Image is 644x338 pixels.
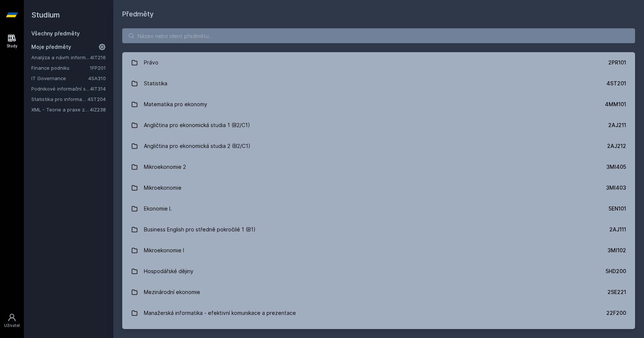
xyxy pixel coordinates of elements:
a: Matematika pro ekonomy 4MM101 [122,94,635,115]
div: Ekonomie I. [144,201,172,216]
div: 2AJ111 [609,226,626,233]
div: 3MI405 [606,163,626,171]
a: Ekonomie I. 5EN101 [122,198,635,219]
a: Statistika pro informatiky [31,95,88,103]
div: 2PR101 [608,59,626,66]
div: Uživatel [4,323,20,328]
div: Mikroekonomie 2 [144,159,186,174]
a: Mezinárodní ekonomie 2SE221 [122,282,635,303]
a: Právo 2PR101 [122,52,635,73]
div: 5EN101 [609,205,626,212]
div: Angličtina pro ekonomická studia 1 (B2/C1) [144,118,250,133]
input: Název nebo ident předmětu… [122,28,635,43]
div: Statistika [144,76,167,91]
a: 4SA310 [88,75,106,81]
a: Hospodářské dějiny 5HD200 [122,261,635,282]
a: Všechny předměty [31,30,80,37]
h1: Předměty [122,9,635,19]
div: Manažerská informatika - efektivní komunikace a prezentace [144,306,296,320]
a: Study [1,30,22,53]
a: Statistika 4ST201 [122,73,635,94]
a: Uživatel [1,309,22,332]
a: Mikroekonomie 2 3MI405 [122,157,635,177]
div: 22F200 [606,309,626,317]
a: Manažerská informatika - efektivní komunikace a prezentace 22F200 [122,303,635,323]
div: Hospodářské dějiny [144,264,193,279]
a: 4ST204 [88,96,106,102]
a: 4IT314 [90,86,106,92]
a: Podnikové informační systémy [31,85,90,92]
a: 4IT216 [90,54,106,60]
div: 3MI403 [606,184,626,192]
div: 2AJ212 [607,142,626,150]
a: Angličtina pro ekonomická studia 2 (B2/C1) 2AJ212 [122,136,635,157]
a: Finance podniku [31,64,90,72]
div: 2SE221 [607,288,626,296]
a: Business English pro středně pokročilé 1 (B1) 2AJ111 [122,219,635,240]
a: Mikroekonomie I 3MI102 [122,240,635,261]
div: 4ST201 [606,80,626,87]
span: Moje předměty [31,43,71,51]
div: 4MM101 [605,101,626,108]
div: Právo [144,55,158,70]
div: 5HD200 [606,268,626,275]
div: Angličtina pro ekonomická studia 2 (B2/C1) [144,139,250,154]
a: 1FP201 [90,65,106,71]
div: Mikroekonomie [144,180,181,195]
div: Study [7,43,18,49]
a: Angličtina pro ekonomická studia 1 (B2/C1) 2AJ211 [122,115,635,136]
a: Mikroekonomie 3MI403 [122,177,635,198]
div: Business English pro středně pokročilé 1 (B1) [144,222,256,237]
a: IT Governance [31,75,88,82]
a: 4IZ238 [90,107,106,113]
div: 2AJ211 [608,121,626,129]
div: Matematika pro ekonomy [144,97,207,112]
a: Analýza a návrh informačních systémů [31,54,90,61]
div: Mezinárodní ekonomie [144,285,200,300]
a: XML - Teorie a praxe značkovacích jazyků [31,106,90,113]
div: 3MI102 [607,247,626,254]
div: Mikroekonomie I [144,243,184,258]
